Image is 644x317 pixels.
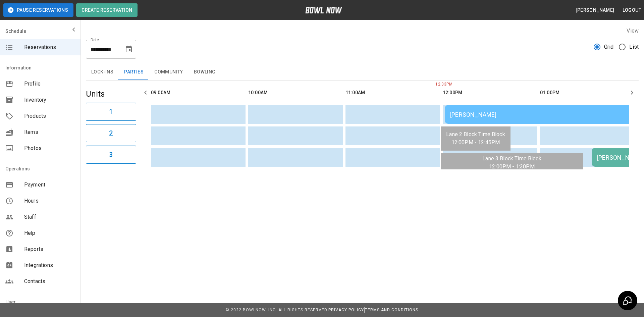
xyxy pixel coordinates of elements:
[24,80,75,88] span: Profile
[226,308,328,312] span: © 2022 BowlNow, Inc. All Rights Reserved.
[109,106,113,117] h6: 1
[604,43,614,51] span: Grid
[122,43,136,56] button: Choose date, selected date is Aug 30, 2025
[86,103,136,121] button: 1
[24,229,75,237] span: Help
[24,43,75,51] span: Reservations
[620,4,644,16] button: Logout
[24,96,75,104] span: Inventory
[627,28,639,34] label: View
[450,111,633,118] div: [PERSON_NAME]
[629,43,639,51] span: List
[189,64,221,80] button: Bowling
[86,64,639,80] div: inventory tabs
[86,124,136,142] button: 2
[24,112,75,120] span: Products
[24,197,75,205] span: Hours
[109,128,113,139] h6: 2
[305,7,342,13] img: logo
[86,146,136,164] button: 3
[24,261,75,269] span: Integrations
[119,64,149,80] button: Parties
[24,181,75,189] span: Payment
[248,83,343,102] th: 10:00AM
[24,144,75,152] span: Photos
[86,89,136,99] h5: Units
[24,277,75,285] span: Contacts
[149,64,189,80] button: Community
[573,4,617,16] button: [PERSON_NAME]
[151,83,246,102] th: 09:00AM
[24,245,75,253] span: Reports
[434,81,435,88] span: 12:33PM
[345,83,440,102] th: 11:00AM
[86,64,119,80] button: Lock-ins
[24,213,75,221] span: Staff
[328,308,364,312] a: Privacy Policy
[443,83,537,102] th: 12:00PM
[365,308,418,312] a: Terms and Conditions
[76,3,138,17] button: Create Reservation
[24,128,75,136] span: Items
[3,3,73,17] button: Pause Reservations
[109,149,113,160] h6: 3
